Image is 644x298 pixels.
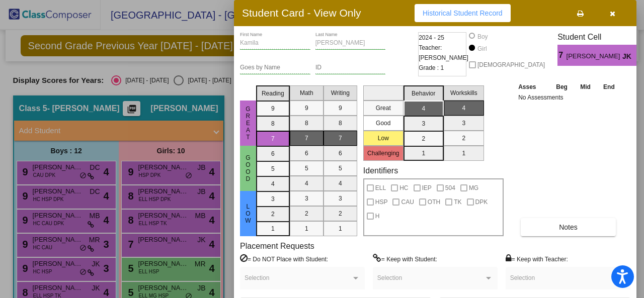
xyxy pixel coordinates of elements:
span: CAU [401,196,414,208]
span: Notes [559,223,578,231]
button: Notes [521,218,616,236]
span: 7 [557,49,566,61]
th: Mid [574,81,597,92]
span: Low [244,203,253,224]
span: HC [399,182,408,194]
span: Great [244,106,253,141]
span: Historical Student Record [423,9,503,17]
span: OTH [428,196,440,208]
span: H [375,210,380,222]
th: End [597,81,621,92]
h3: Student Card - View Only [242,7,361,19]
span: Teacher: [PERSON_NAME] [419,43,468,63]
span: TK [454,196,461,208]
span: HSP [375,196,388,208]
label: = Keep with Student: [373,254,437,264]
span: IEP [422,182,432,194]
button: Historical Student Record [415,4,511,22]
input: goes by name [240,64,310,71]
label: Placement Requests [240,241,314,251]
label: = Keep with Teacher: [506,254,568,264]
label: = Do NOT Place with Student: [240,254,328,264]
th: Asses [516,81,549,92]
span: DPK [475,196,488,208]
span: MG [469,182,478,194]
label: Identifiers [363,166,398,175]
span: 2024 - 25 [419,33,444,43]
div: Girl [477,44,487,53]
span: ELL [375,182,386,194]
span: Good [244,154,253,182]
span: [DEMOGRAPHIC_DATA] [477,59,545,71]
span: JK [622,51,636,62]
span: 504 [445,182,455,194]
div: Boy [477,32,488,41]
span: [PERSON_NAME] [567,51,622,62]
span: Grade : 1 [419,63,444,73]
td: No Assessments [516,92,621,103]
th: Beg [549,81,574,92]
